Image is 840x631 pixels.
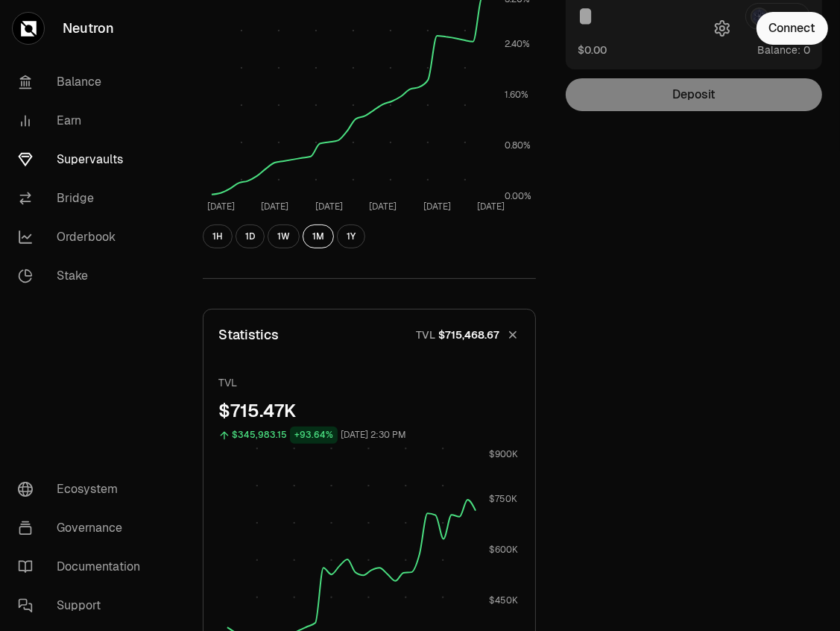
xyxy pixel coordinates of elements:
[6,63,161,101] a: Balance
[505,89,528,101] tspan: 1.60%
[341,427,406,444] div: [DATE] 2:30 PM
[203,225,233,248] button: 1H
[489,449,518,461] tspan: $900K
[489,594,518,606] tspan: $450K
[6,586,161,625] a: Support
[6,101,161,140] a: Earn
[6,470,161,509] a: Ecosystem
[337,225,365,248] button: 1Y
[478,201,505,213] tspan: [DATE]
[6,218,161,257] a: Orderbook
[218,399,520,423] div: $715.47K
[303,225,334,248] button: 1M
[505,139,531,151] tspan: 0.80%
[203,310,535,360] button: StatisticsTVL$715,468.67
[6,509,161,547] a: Governance
[6,140,161,179] a: Supervaults
[6,179,161,218] a: Bridge
[578,42,607,57] button: $0.00
[505,190,531,202] tspan: 0.00%
[261,201,288,213] tspan: [DATE]
[315,201,343,213] tspan: [DATE]
[505,38,530,50] tspan: 2.40%
[438,327,499,342] span: $715,468.67
[290,427,338,444] div: +93.64%
[268,225,300,248] button: 1W
[6,547,161,586] a: Documentation
[232,427,287,444] div: $345,983.15
[218,375,520,390] p: TVL
[423,201,451,213] tspan: [DATE]
[757,12,828,45] button: Connect
[207,201,235,213] tspan: [DATE]
[416,327,435,342] p: TVL
[489,493,517,505] tspan: $750K
[236,225,265,248] button: 1D
[369,201,397,213] tspan: [DATE]
[489,544,518,556] tspan: $600K
[218,324,279,345] p: Statistics
[6,257,161,295] a: Stake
